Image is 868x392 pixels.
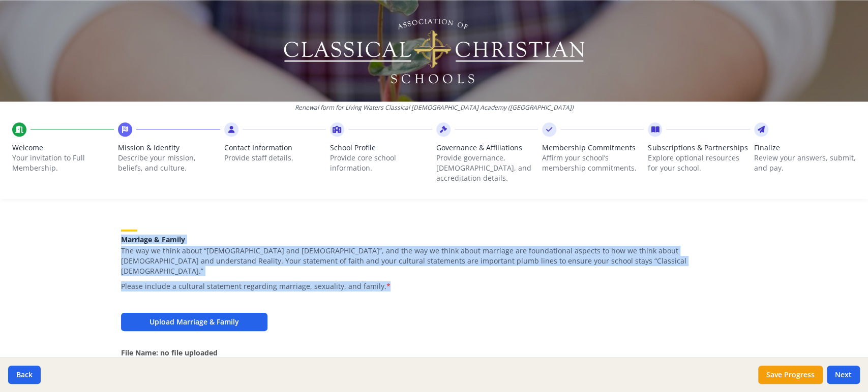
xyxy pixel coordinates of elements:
button: Upload Marriage & Family [121,313,267,331]
p: Provide core school information. [330,153,432,173]
h5: Marriage & Family [121,236,747,243]
span: Mission & Identity [118,143,220,153]
p: Provide governance, [DEMOGRAPHIC_DATA], and accreditation details. [436,153,538,183]
span: Governance & Affiliations [436,143,538,153]
span: Finalize [754,143,856,153]
span: Contact Information [224,143,326,153]
button: Next [827,366,860,384]
p: Affirm your school’s membership commitments. [542,153,644,173]
p: Provide staff details. [224,153,326,163]
span: School Profile [330,143,432,153]
p: Please include a cultural statement regarding marriage, sexuality, and family. [121,281,747,291]
button: Save Progress [758,366,823,384]
button: Back [8,366,41,384]
span: Subscriptions & Partnerships [648,143,750,153]
p: Your invitation to Full Membership. [12,153,114,173]
p: Review your answers, submit, and pay. [754,153,856,173]
p: Describe your mission, beliefs, and culture. [118,153,220,173]
span: Membership Commitments [542,143,644,153]
strong: File Name: no file uploaded [121,348,218,357]
img: Logo [282,15,586,86]
span: Welcome [12,143,114,153]
p: Explore optional resources for your school. [648,153,750,173]
p: The way we think about “[DEMOGRAPHIC_DATA] and [DEMOGRAPHIC_DATA]”, and the way we think about ma... [121,246,747,276]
